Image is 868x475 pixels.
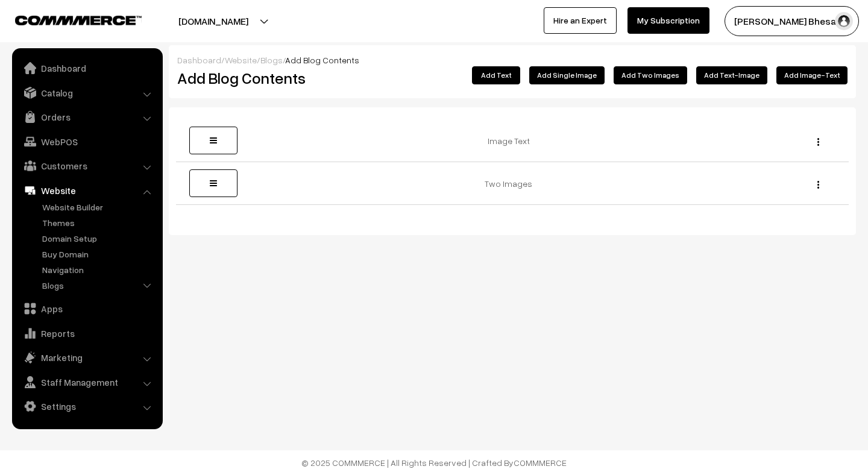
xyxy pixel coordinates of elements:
[177,54,848,66] div: / / /
[15,347,159,368] a: Marketing
[15,57,159,79] a: Dashboard
[177,55,221,65] a: Dashboard
[15,298,159,319] a: Apps
[15,155,159,177] a: Customers
[529,66,605,84] button: Add Single Image
[15,180,159,201] a: Website
[39,216,159,229] a: Themes
[177,69,389,87] h2: Add Blog Contents
[15,395,159,417] a: Settings
[514,458,567,468] a: COMMMERCE
[15,371,159,393] a: Staff Management
[136,6,291,36] button: [DOMAIN_NAME]
[39,201,159,213] a: Website Builder
[696,66,767,84] button: Add Text-Image
[285,55,359,65] span: Add Blog Contents
[39,232,159,245] a: Domain Setup
[614,66,687,84] button: Add Two Images
[15,322,159,344] a: Reports
[776,66,848,84] button: Add Image-Text
[260,55,283,65] a: Blogs
[225,55,257,65] a: Website
[472,66,520,84] button: Add Text
[835,12,853,30] img: user
[15,16,142,25] img: COMMMERCE
[15,106,159,128] a: Orders
[39,279,159,292] a: Blogs
[244,119,782,162] td: Image Text
[39,248,159,260] a: Buy Domain
[15,82,159,104] a: Catalog
[244,162,782,205] td: Two Images
[817,181,819,189] img: Menu
[39,263,159,276] a: Navigation
[627,7,709,34] a: My Subscription
[817,138,819,146] img: Menu
[725,6,859,36] button: [PERSON_NAME] Bhesani…
[15,12,121,27] a: COMMMERCE
[15,131,159,153] a: WebPOS
[544,7,617,34] a: Hire an Expert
